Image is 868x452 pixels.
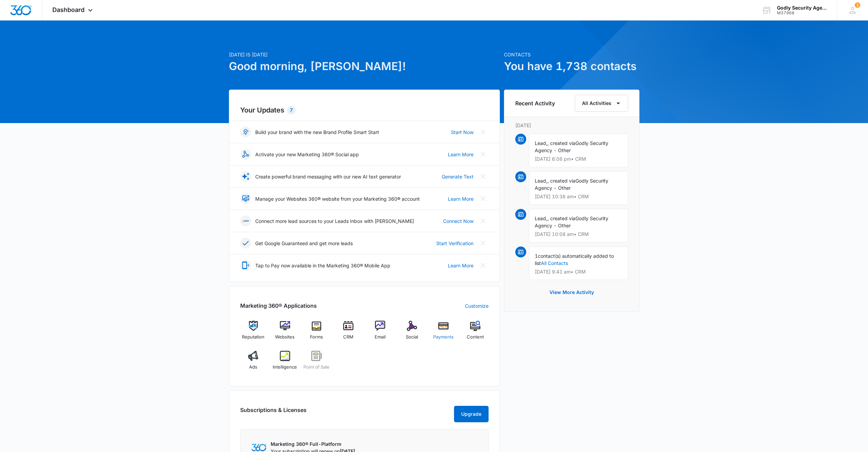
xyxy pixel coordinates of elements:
[535,215,547,221] span: Lead,
[535,178,547,184] span: Lead,
[399,321,425,345] a: Social
[255,129,379,136] p: Build your brand with the new Brand Profile Smart Start
[777,11,827,15] div: account id
[272,321,298,345] a: Websites
[478,260,489,271] button: Close
[478,127,489,137] button: Close
[478,238,489,249] button: Close
[255,240,353,247] p: Get Google Guaranteed and get more leads
[406,334,418,341] span: Social
[367,321,393,345] a: Email
[255,217,414,225] p: Connect more lead sources to your Leads Inbox with [PERSON_NAME]
[535,157,622,161] p: [DATE] 6:08 pm • CRM
[504,51,639,58] p: Contacts
[343,334,353,341] span: CRM
[515,122,628,129] p: [DATE]
[454,406,489,422] button: Upgrade
[575,95,628,112] button: All Activities
[535,140,547,146] span: Lead,
[240,302,317,310] h2: Marketing 360® Applications
[303,364,329,371] span: Point of Sale
[465,302,489,309] a: Customize
[249,364,257,371] span: Ads
[462,321,489,345] a: Content
[229,51,500,58] p: [DATE] is [DATE]
[443,217,474,225] a: Connect Now
[375,334,386,341] span: Email
[535,194,622,199] p: [DATE] 10:38 am • CRM
[448,262,474,269] a: Learn More
[535,232,622,237] p: [DATE] 10:08 am • CRM
[777,5,827,11] div: account name
[255,262,390,269] p: Tap to Pay now available in the Marketing 360® Mobile App
[515,99,555,107] h6: Recent Activity
[255,151,359,158] p: Activate your new Marketing 360® Social app
[478,193,489,204] button: Close
[52,6,85,13] span: Dashboard
[547,140,575,146] span: , created via
[310,334,323,341] span: Forms
[240,351,267,375] a: Ads
[535,253,538,259] span: 1
[271,440,355,448] p: Marketing 360® Full-Platform
[255,195,420,202] p: Manage your Websites 360® website from your Marketing 360® account
[287,106,296,114] div: 7
[251,444,267,451] img: Marketing 360 Logo
[335,321,362,345] a: CRM
[303,351,330,375] a: Point of Sale
[240,406,307,420] h2: Subscriptions & Licenses
[430,321,457,345] a: Payments
[541,260,568,266] a: All Contacts
[273,364,297,371] span: Intelligence
[504,58,639,75] h1: You have 1,738 contacts
[240,321,267,345] a: Reputation
[535,253,614,266] span: contact(s) automatically added to list
[272,351,298,375] a: Intelligence
[535,269,622,274] p: [DATE] 9:41 am • CRM
[478,149,489,160] button: Close
[478,171,489,182] button: Close
[436,240,474,247] a: Start Verification
[433,334,454,341] span: Payments
[448,151,474,158] a: Learn More
[451,129,474,136] a: Start Now
[255,173,401,180] p: Create powerful brand messaging with our new AI text generator
[478,215,489,226] button: Close
[547,215,575,221] span: , created via
[229,58,500,75] h1: Good morning, [PERSON_NAME]!
[547,178,575,184] span: , created via
[855,2,860,8] div: notifications count
[303,321,330,345] a: Forms
[242,334,264,341] span: Reputation
[543,284,601,301] button: View More Activity
[275,334,295,341] span: Websites
[467,334,484,341] span: Content
[240,105,489,115] h2: Your Updates
[448,195,474,202] a: Learn More
[442,173,474,180] a: Generate Text
[855,2,860,8] span: 1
